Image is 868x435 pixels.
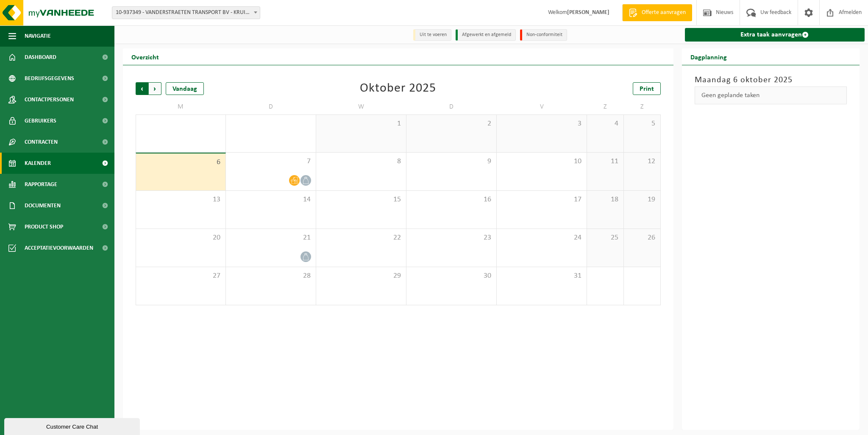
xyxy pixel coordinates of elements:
span: Volgende [149,82,161,95]
td: W [316,99,406,114]
span: Acceptatievoorwaarden [25,237,93,259]
span: 27 [140,271,221,281]
div: Oktober 2025 [360,82,436,95]
span: Kalender [25,153,51,174]
span: 20 [140,233,221,243]
span: Gebruikers [25,110,56,131]
span: 16 [411,195,492,204]
span: Dashboard [25,47,56,68]
span: 9 [411,157,492,166]
td: M [136,99,226,114]
td: Z [587,99,624,114]
span: 28 [230,271,312,281]
span: Product Shop [25,216,63,237]
span: 30 [411,271,492,281]
span: 11 [591,157,619,166]
h2: Dagplanning [682,48,735,65]
strong: [PERSON_NAME] [567,9,609,16]
span: 18 [591,195,619,204]
span: 15 [320,195,402,204]
li: Afgewerkt en afgemeld [456,29,516,41]
span: 3 [501,119,582,128]
span: 17 [501,195,582,204]
span: 1 [320,119,402,128]
span: 21 [230,233,312,243]
span: 24 [501,233,582,243]
li: Non-conformiteit [520,29,567,41]
h3: Maandag 6 oktober 2025 [695,74,847,86]
span: 19 [628,195,656,204]
a: Print [633,82,661,95]
a: Offerte aanvragen [622,4,692,21]
span: 31 [501,271,582,281]
span: 23 [411,233,492,243]
span: 12 [628,157,656,166]
td: V [497,99,587,114]
span: Rapportage [25,174,57,195]
span: Contactpersonen [25,89,74,110]
div: Geen geplande taken [695,86,847,104]
div: Vandaag [166,82,204,95]
span: Offerte aanvragen [640,8,688,17]
span: Vorige [136,82,148,95]
span: Bedrijfsgegevens [25,68,74,89]
span: 25 [591,233,619,243]
span: 2 [411,119,492,128]
td: Z [624,99,661,114]
span: 22 [320,233,402,243]
span: 13 [140,195,221,204]
span: 29 [320,271,402,281]
span: 8 [320,157,402,166]
span: Documenten [25,195,61,216]
iframe: chat widget [4,416,142,435]
span: Navigatie [25,25,51,47]
span: 5 [628,119,656,128]
span: 7 [230,157,312,166]
span: 6 [140,158,221,167]
span: 10 [501,157,582,166]
span: Print [640,86,654,92]
a: Extra taak aanvragen [685,28,865,42]
h2: Overzicht [123,48,167,65]
span: 14 [230,195,312,204]
span: Contracten [25,131,58,153]
td: D [406,99,497,114]
span: 10-937349 - VANDERSTRAETEN TRANSPORT BV - KRUISEM [112,6,260,19]
td: D [226,99,316,114]
span: 26 [628,233,656,243]
span: 10-937349 - VANDERSTRAETEN TRANSPORT BV - KRUISEM [112,7,260,19]
li: Uit te voeren [413,29,451,41]
span: 4 [591,119,619,128]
